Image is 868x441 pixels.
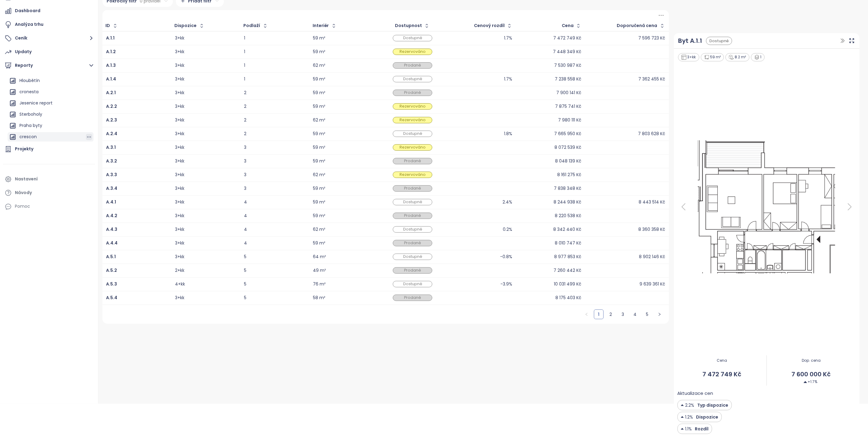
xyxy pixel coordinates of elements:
[244,255,305,259] div: 5
[804,379,818,385] span: +1.7%
[313,227,325,231] div: 62 m²
[8,87,94,97] div: cronesta
[106,254,116,260] b: A.5.1
[393,172,432,178] div: Rezervováno
[244,132,305,136] div: 2
[106,281,117,287] b: A.5.3
[106,186,117,190] a: A.3.4
[3,19,95,31] a: Analýza trhu
[15,189,32,197] div: Návody
[8,132,94,142] div: crescon
[106,172,117,178] b: A.3.3
[504,77,512,81] div: 1.7%
[106,24,110,28] div: ID
[681,414,684,420] img: Decrease
[678,53,699,61] div: 3+kk
[500,255,512,259] div: -0.8%
[617,24,657,28] div: Doporučená cena
[639,200,665,204] div: 8 443 514 Kč
[313,296,325,300] div: 58 m²
[106,185,117,191] b: A.3.4
[594,309,604,319] li: 1
[558,118,581,122] div: 7 980 111 Kč
[678,390,713,397] span: Aktualizace cen
[638,77,665,81] div: 7 362 455 Kč
[554,145,581,149] div: 8 072 539 Kč
[175,50,184,54] div: 3+kk
[106,267,117,273] b: A.5.2
[313,132,325,136] div: 59 m²
[106,199,116,205] b: A.4.1
[474,24,505,28] div: Cenový rozdíl
[3,173,95,185] a: Nastavení
[500,282,512,286] div: -3.9%
[244,24,260,28] div: Podlaží
[555,214,581,218] div: 8 220 538 Kč
[175,214,184,218] div: 3+kk
[393,131,432,137] div: Dostupné
[655,309,664,319] li: Následující strana
[106,158,117,164] b: A.3.2
[685,414,693,420] span: 1.2%
[706,37,732,45] div: Dostupné
[3,46,95,58] a: Updaty
[313,145,325,149] div: 59 m²
[582,309,592,319] button: left
[175,186,184,190] div: 3+kk
[655,309,664,319] button: right
[640,282,665,286] div: 9 639 361 Kč
[19,133,37,141] div: crescon
[631,310,640,319] a: 4
[685,402,695,409] span: 2.2%
[8,121,94,131] div: Praha byty
[15,145,33,153] div: Projekty
[393,76,432,82] div: Dostupné
[106,255,116,259] a: A.5.1
[244,118,305,122] div: 2
[175,255,184,259] div: 3+kk
[555,296,581,300] div: 8 175 403 Kč
[3,143,95,155] a: Projekty
[313,50,325,54] div: 59 m²
[393,281,432,287] div: Dostupné
[393,158,432,164] div: Prodané
[8,76,94,86] div: Hloubětín
[244,63,305,67] div: 1
[106,268,117,272] a: A.5.2
[393,90,432,96] div: Prodané
[175,159,184,163] div: 3+kk
[696,402,729,409] span: Typ dispozice
[554,63,581,67] div: 7 530 987 Kč
[395,24,422,28] div: Dostupnost
[582,309,592,319] li: Předchozí strana
[313,36,325,40] div: 59 m²
[244,296,305,300] div: 5
[393,213,432,219] div: Prodané
[175,118,184,122] div: 3+kk
[313,104,325,108] div: 59 m²
[175,282,185,286] div: 4+kk
[678,36,702,46] div: Byt A.1.1
[19,88,39,96] div: cronesta
[553,227,581,231] div: 8 342 440 Kč
[3,32,95,44] button: Ceník
[19,99,53,107] div: Jesenice report
[691,138,842,275] img: Floor plan
[393,62,432,69] div: Prodané
[555,104,581,108] div: 7 875 741 Kč
[701,53,724,61] div: 59 m²
[106,296,117,300] a: A.5.4
[554,132,581,136] div: 7 665 950 Kč
[106,62,116,68] b: A.1.3
[175,296,184,300] div: 3+kk
[313,63,325,67] div: 62 m²
[678,370,767,379] span: 7 472 749 Kč
[244,173,305,177] div: 3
